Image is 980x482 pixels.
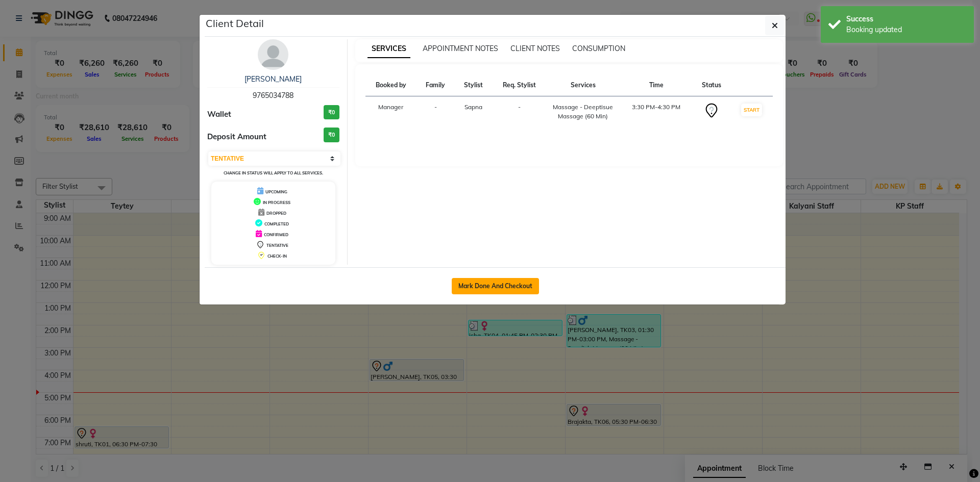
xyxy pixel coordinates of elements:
td: 3:30 PM-4:30 PM [620,96,693,128]
small: Change in status will apply to all services. [224,170,323,175]
th: Family [416,74,454,96]
div: Booking updated [846,24,966,35]
span: SERVICES [367,40,410,58]
span: COMPLETED [264,221,289,226]
span: APPOINTMENT NOTES [423,44,498,53]
th: Booked by [365,74,417,96]
h3: ₹0 [324,105,339,120]
th: Time [620,74,693,96]
span: IN PROGRESS [263,200,290,205]
img: avatar [258,39,288,70]
th: Req. Stylist [492,74,547,96]
span: UPCOMING [265,189,287,194]
td: Manager [365,96,417,128]
td: - [416,96,454,128]
th: Services [546,74,620,96]
td: - [492,96,547,128]
span: CLIENT NOTES [510,44,560,53]
span: DROPPED [266,211,286,216]
span: CHECK-IN [267,253,287,259]
span: CONFIRMED [264,232,288,237]
button: Mark Done And Checkout [452,278,539,294]
a: [PERSON_NAME] [244,74,302,84]
span: CONSUMPTION [572,44,625,53]
h3: ₹0 [324,128,339,142]
span: TENTATIVE [266,243,288,248]
span: 9765034788 [253,91,293,100]
button: START [741,104,762,116]
div: Success [846,14,966,24]
span: Wallet [207,109,231,120]
span: Sapna [464,103,482,111]
div: Massage - Deeptisue Massage (60 Min) [552,103,614,121]
th: Stylist [455,74,492,96]
h5: Client Detail [206,16,264,31]
th: Status [693,74,730,96]
span: Deposit Amount [207,131,266,143]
